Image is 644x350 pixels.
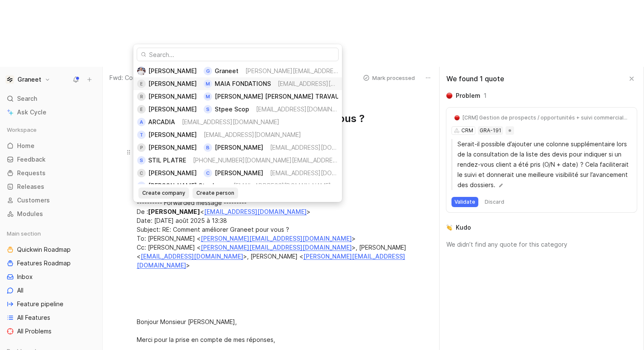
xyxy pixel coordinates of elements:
[138,188,189,199] button: Create company
[233,182,331,189] span: [EMAIL_ADDRESS][DOMAIN_NAME]
[148,131,197,138] span: [PERSON_NAME]
[137,156,146,165] div: S
[148,157,186,164] span: STIL PLATRE
[215,105,249,113] span: Stpee Scop
[270,144,368,151] span: [EMAIL_ADDRESS][DOMAIN_NAME]
[193,157,389,164] span: [PHONE_NUMBER][DOMAIN_NAME][EMAIL_ADDRESS][DOMAIN_NAME]
[204,105,212,114] div: S
[270,169,368,176] span: [EMAIL_ADDRESS][DOMAIN_NAME]
[215,93,370,100] span: [PERSON_NAME] [PERSON_NAME] TRAVAUX PUBLICS
[137,92,146,101] div: R
[148,182,227,189] span: [PERSON_NAME] Stephane
[148,118,175,125] span: ARCADIA
[137,118,146,126] div: A
[148,105,197,113] span: [PERSON_NAME]
[137,182,146,190] div: E
[137,105,146,114] div: E
[137,143,146,152] div: P
[204,169,212,177] div: C
[137,67,146,75] img: 48e98705-21ff-4deb-92c1-0a61dffbc91b.jpg
[196,189,234,197] span: Create person
[148,93,197,100] span: [PERSON_NAME]
[245,67,390,74] span: [PERSON_NAME][EMAIL_ADDRESS][DOMAIN_NAME]
[215,144,263,151] span: [PERSON_NAME]
[215,67,239,74] span: Graneet
[182,118,279,125] span: [EMAIL_ADDRESS][DOMAIN_NAME]
[142,189,185,197] span: Create company
[137,131,146,139] div: T
[137,80,146,88] div: E
[215,169,263,176] span: [PERSON_NAME]
[137,169,146,177] div: C
[193,188,238,199] button: Create person
[204,67,212,75] div: G
[148,67,197,74] span: [PERSON_NAME]
[204,80,212,88] div: M
[256,105,354,113] span: [EMAIL_ADDRESS][DOMAIN_NAME]
[278,80,375,87] span: [EMAIL_ADDRESS][DOMAIN_NAME]
[215,80,271,87] span: MAIA FONDATIONS
[204,92,212,101] div: M
[204,131,301,138] span: [EMAIL_ADDRESS][DOMAIN_NAME]
[204,143,212,152] div: B
[148,144,197,151] span: [PERSON_NAME]
[137,48,339,61] input: Search...
[148,169,197,176] span: [PERSON_NAME]
[148,80,197,87] span: [PERSON_NAME]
